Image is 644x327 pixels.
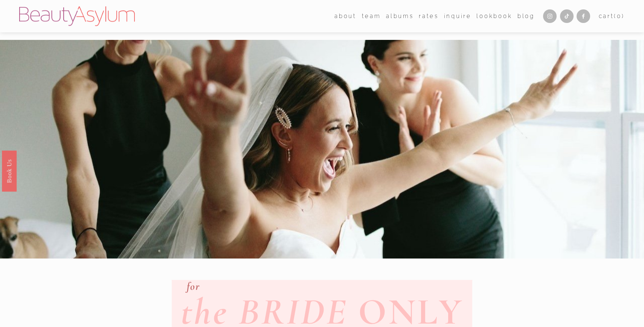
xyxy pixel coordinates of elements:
[362,11,381,21] span: team
[187,280,200,293] em: for
[614,13,624,19] span: ( )
[334,11,357,21] span: about
[560,9,574,23] a: TikTok
[334,11,357,22] a: folder dropdown
[599,11,625,21] a: 0 items in cart
[444,11,472,22] a: Inquire
[476,11,512,22] a: Lookbook
[386,11,414,22] a: albums
[577,9,590,23] a: Facebook
[617,13,622,19] span: 0
[362,11,381,22] a: folder dropdown
[543,9,557,23] a: Instagram
[419,11,439,22] a: Rates
[19,6,135,26] img: Beauty Asylum | Bridal Hair &amp; Makeup Charlotte &amp; Atlanta
[2,150,17,191] a: Book Us
[517,11,535,22] a: Blog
